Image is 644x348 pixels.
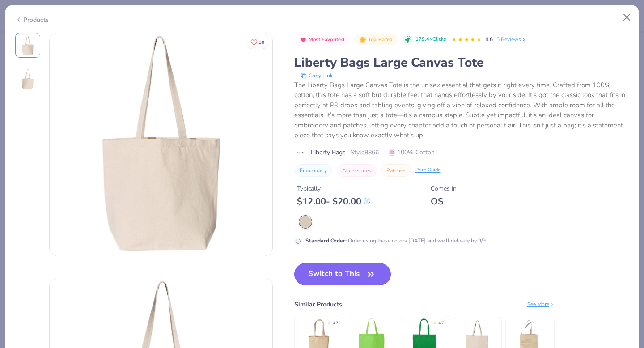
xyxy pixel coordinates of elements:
img: Back [17,68,38,90]
a: 5 Reviews [496,35,527,43]
strong: Standard Order : [305,237,347,244]
button: Patches [381,164,411,177]
img: Front [17,34,38,56]
button: Like [246,36,268,49]
span: Top Rated [368,37,393,42]
span: 179.4K Clicks [415,36,446,43]
span: Most Favorited [309,37,344,42]
div: OS [431,196,457,207]
div: ★ [327,320,331,324]
button: Switch to This [294,263,391,285]
img: Front [50,33,272,256]
button: copy to clipboard [298,71,335,80]
span: Style 8866 [350,148,379,157]
div: Products [15,15,49,25]
img: Most Favorited sort [300,36,307,43]
span: 30 [259,40,264,45]
button: Badge Button [354,34,397,46]
button: Accessories [337,164,377,177]
span: Liberty Bags [311,148,346,157]
div: Comes In [431,184,457,193]
img: Top Rated sort [359,36,366,43]
div: Typically [297,184,370,193]
button: Embroidery [294,164,332,177]
span: 100% Cotton [389,148,435,157]
div: Print Guide [415,166,441,174]
div: Similar Products [294,300,342,309]
div: $ 12.00 - $ 20.00 [297,196,370,207]
div: Liberty Bags Large Canvas Tote [294,54,629,71]
span: 4.6 [485,36,493,43]
div: 4.6 Stars [451,33,482,47]
div: Order using these colors [DATE] and we’ll delivery by 9/9. [305,237,487,245]
div: 4.7 [438,320,444,327]
button: Close [619,9,636,26]
button: Badge Button [295,34,349,46]
img: brand logo [294,149,306,156]
div: The Liberty Bags Large Canvas Tote is the unisex essential that gets it right every time. Crafted... [294,80,629,140]
div: ★ [433,320,436,324]
div: 4.7 [333,320,338,327]
div: See More [527,300,555,308]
